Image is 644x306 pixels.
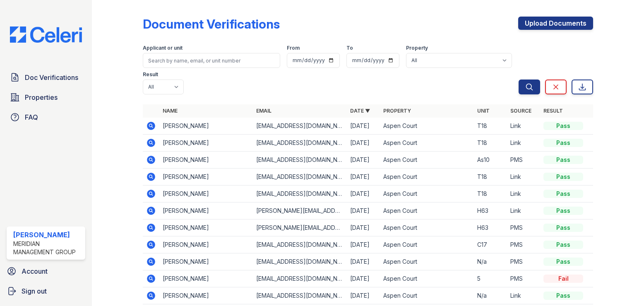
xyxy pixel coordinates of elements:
td: Link [507,186,540,202]
td: Aspen Court [380,169,474,186]
td: [PERSON_NAME] [159,202,253,219]
td: [PERSON_NAME] [159,253,253,270]
a: Account [3,263,89,279]
td: N/a [474,253,507,270]
td: PMS [507,270,540,287]
td: Aspen Court [380,287,474,304]
span: Account [22,266,48,276]
td: T18 [474,135,507,152]
td: Aspen Court [380,135,474,152]
td: Aspen Court [380,219,474,236]
td: Link [507,118,540,135]
a: Sign out [3,283,89,299]
div: Pass [543,122,583,130]
div: Pass [543,156,583,164]
td: Aspen Court [380,186,474,202]
td: [EMAIL_ADDRESS][DOMAIN_NAME] [253,186,347,202]
td: [DATE] [347,253,380,270]
td: Aspen Court [380,118,474,135]
td: Link [507,287,540,304]
div: Fail [543,275,583,283]
a: Result [543,108,563,114]
td: [DATE] [347,169,380,186]
td: [PERSON_NAME] [159,287,253,304]
td: Link [507,135,540,152]
label: From [287,45,300,51]
label: Property [406,45,428,51]
div: Pass [543,190,583,198]
td: [PERSON_NAME] [159,152,253,169]
td: N/a [474,287,507,304]
td: Aspen Court [380,152,474,169]
td: [DATE] [347,219,380,236]
span: Doc Verifications [25,72,78,82]
td: Aspen Court [380,270,474,287]
td: [PERSON_NAME] [159,236,253,253]
td: Aspen Court [380,202,474,219]
td: [DATE] [347,287,380,304]
td: [EMAIL_ADDRESS][DOMAIN_NAME] [253,270,347,287]
input: Search by name, email, or unit number [143,53,281,68]
td: [PERSON_NAME][EMAIL_ADDRESS][DOMAIN_NAME] [253,219,347,236]
td: Aspen Court [380,236,474,253]
td: PMS [507,253,540,270]
div: Meridian Management Group [13,240,82,256]
div: Pass [543,241,583,249]
td: [DATE] [347,152,380,169]
td: [EMAIL_ADDRESS][DOMAIN_NAME] [253,253,347,270]
td: As10 [474,152,507,169]
label: To [346,45,353,51]
td: [DATE] [347,186,380,202]
td: [PERSON_NAME] [159,219,253,236]
td: H63 [474,219,507,236]
td: [EMAIL_ADDRESS][DOMAIN_NAME] [253,152,347,169]
div: Pass [543,292,583,300]
td: Link [507,202,540,219]
td: [DATE] [347,270,380,287]
td: [DATE] [347,118,380,135]
td: [EMAIL_ADDRESS][DOMAIN_NAME] [253,169,347,186]
td: [EMAIL_ADDRESS][DOMAIN_NAME] [253,118,347,135]
a: Source [510,108,531,114]
span: Properties [25,92,58,102]
td: [PERSON_NAME] [159,135,253,152]
a: Properties [7,89,85,106]
div: Pass [543,224,583,232]
a: Property [383,108,411,114]
td: PMS [507,219,540,236]
span: Sign out [22,286,47,296]
td: [PERSON_NAME] [159,169,253,186]
td: T18 [474,169,507,186]
div: Pass [543,258,583,266]
td: [DATE] [347,236,380,253]
td: [PERSON_NAME] [159,270,253,287]
td: C17 [474,236,507,253]
td: H63 [474,202,507,219]
label: Result [143,71,158,78]
td: 5 [474,270,507,287]
label: Applicant or unit [143,45,183,51]
img: CE_Logo_Blue-a8612792a0a2168367f1c8372b55b34899dd931a85d93a1a3d3e32e68fde9ad4.png [3,27,89,43]
td: T18 [474,118,507,135]
td: [DATE] [347,135,380,152]
td: [EMAIL_ADDRESS][DOMAIN_NAME] [253,287,347,304]
a: Date ▼ [350,108,370,114]
td: PMS [507,236,540,253]
td: [PERSON_NAME][EMAIL_ADDRESS][DOMAIN_NAME] [253,202,347,219]
a: Doc Verifications [7,69,85,86]
a: Email [256,108,272,114]
td: [DATE] [347,202,380,219]
td: [EMAIL_ADDRESS][DOMAIN_NAME] [253,236,347,253]
span: FAQ [25,112,38,122]
a: FAQ [7,109,85,125]
div: Pass [543,207,583,215]
td: [EMAIL_ADDRESS][DOMAIN_NAME] [253,135,347,152]
td: [PERSON_NAME] [159,186,253,202]
div: Pass [543,139,583,147]
td: [PERSON_NAME] [159,118,253,135]
td: T18 [474,186,507,202]
a: Unit [477,108,490,114]
div: [PERSON_NAME] [13,230,82,240]
td: Link [507,169,540,186]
